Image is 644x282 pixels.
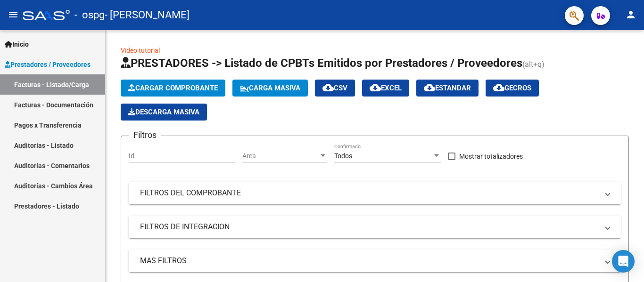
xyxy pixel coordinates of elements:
mat-panel-title: MAS FILTROS [140,256,598,266]
span: Todos [334,152,352,160]
span: Inicio [5,39,29,49]
mat-panel-title: FILTROS DEL COMPROBANTE [140,188,598,198]
span: Estandar [424,84,471,92]
a: Video tutorial [121,47,160,54]
span: Cargar Comprobante [128,84,218,92]
span: CSV [322,84,347,92]
mat-icon: menu [8,9,19,20]
div: Open Intercom Messenger [612,250,635,273]
app-download-masive: Descarga masiva de comprobantes (adjuntos) [121,104,207,121]
span: PRESTADORES -> Listado de CPBTs Emitidos por Prestadores / Proveedores [121,56,522,70]
span: - [PERSON_NAME] [105,5,190,25]
mat-expansion-panel-header: FILTROS DE INTEGRACION [129,216,621,238]
button: EXCEL [362,80,409,97]
mat-icon: person [625,9,636,20]
h3: Filtros [129,129,161,142]
mat-icon: cloud_download [322,82,334,93]
button: Descarga Masiva [121,104,207,121]
mat-panel-title: FILTROS DE INTEGRACION [140,222,598,232]
span: Gecros [493,84,531,92]
span: Area [242,152,319,160]
span: Carga Masiva [240,84,300,92]
button: Carga Masiva [232,80,308,97]
button: Estandar [416,80,479,97]
mat-expansion-panel-header: FILTROS DEL COMPROBANTE [129,182,621,204]
mat-icon: cloud_download [493,82,504,93]
button: Gecros [486,80,539,97]
span: - ospg [74,5,105,25]
mat-expansion-panel-header: MAS FILTROS [129,250,621,272]
span: EXCEL [370,84,402,92]
mat-icon: cloud_download [370,82,381,93]
span: Descarga Masiva [128,108,199,116]
span: Prestadores / Proveedores [5,59,91,70]
button: Cargar Comprobante [121,80,225,97]
span: Mostrar totalizadores [459,151,523,162]
mat-icon: cloud_download [424,82,435,93]
span: (alt+q) [522,60,545,69]
button: CSV [315,80,355,97]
